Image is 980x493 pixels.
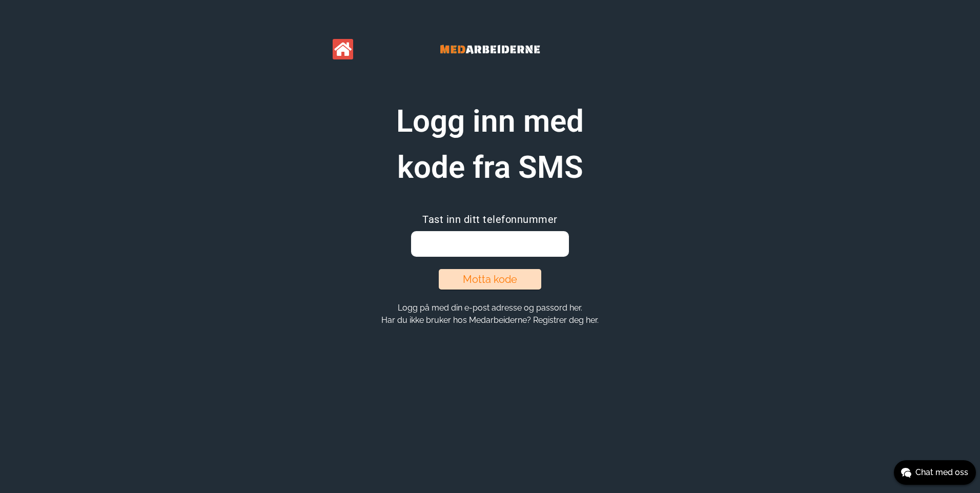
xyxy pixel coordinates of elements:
button: Motta kode [439,269,541,290]
button: Chat med oss [894,460,976,485]
h1: Logg inn med kode fra SMS [362,98,618,191]
img: Banner [413,31,567,68]
button: Logg på med din e-post adresse og passord her. [395,302,585,313]
button: Har du ikke bruker hos Medarbeiderne? Registrer deg her. [378,315,602,325]
span: Chat med oss [915,466,968,479]
span: Tast inn ditt telefonnummer [422,213,558,225]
